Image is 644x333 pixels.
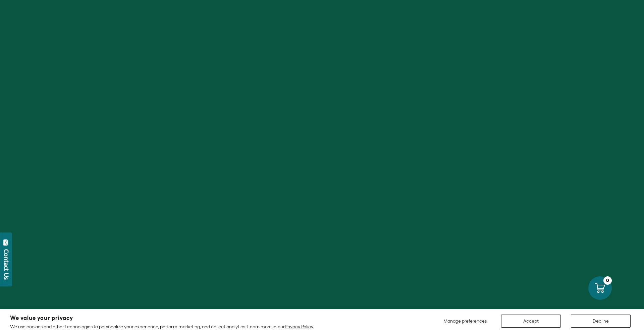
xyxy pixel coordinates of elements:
span: Manage preferences [443,318,487,324]
p: We use cookies and other technologies to personalize your experience, perform marketing, and coll... [10,324,314,330]
h2: We value your privacy [10,315,314,321]
a: Privacy Policy. [285,324,314,329]
button: Accept [501,315,561,328]
div: Contact Us [3,249,10,280]
button: Decline [571,315,631,328]
button: Manage preferences [439,315,491,328]
div: 0 [603,276,612,285]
